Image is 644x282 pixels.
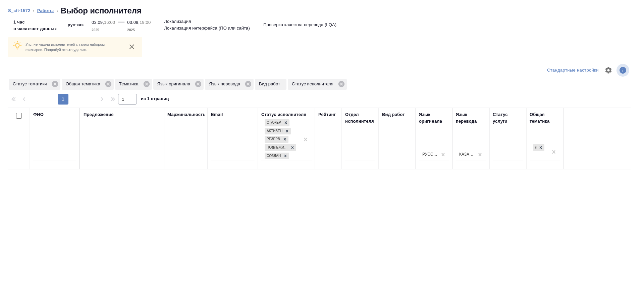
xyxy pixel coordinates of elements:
[459,152,475,157] div: Казахский
[13,81,49,87] p: Статус тематики
[265,119,282,126] div: Стажер
[127,20,140,25] p: 03.09,
[118,16,124,34] div: —
[8,8,30,13] a: S_cft-1572
[264,144,297,152] div: Стажер, Активен, Резерв, Подлежит внедрению, Создан
[92,20,104,25] p: 03.09,
[13,19,57,26] p: 1 час
[33,7,34,14] li: ‹
[261,111,306,118] div: Статус исполнителя
[167,111,206,118] div: Маржинальность
[318,111,336,118] div: Рейтинг
[600,62,616,78] span: Настроить таблицу
[140,20,151,25] p: 19:00
[259,81,282,87] p: Вид работ
[265,128,283,135] div: Активен
[530,111,560,125] div: Общая тематика
[345,111,375,125] div: Отдел исполнителя
[205,79,254,90] div: Язык перевода
[157,81,193,87] p: Язык оригинала
[533,144,537,151] div: Локализация
[382,111,405,118] div: Вид работ
[25,42,121,52] p: Упс, не нашли исполнителей с таким набором фильтров. Попробуй что-то удалить
[264,152,290,160] div: Стажер, Активен, Резерв, Подлежит внедрению, Создан
[265,153,282,160] div: Создан
[115,79,152,90] div: Тематика
[292,81,336,87] p: Статус исполнителя
[265,136,281,143] div: Резерв
[545,65,600,76] div: split button
[62,79,114,90] div: Общая тематика
[419,111,449,125] div: Язык оригинала
[56,7,58,14] li: ‹
[33,111,44,118] div: ФИО
[141,95,169,105] span: из 1 страниц
[84,111,114,118] div: Предложение
[61,5,142,16] h2: Выбор исполнителя
[493,111,523,125] div: Статус услуги
[264,135,289,144] div: Стажер, Активен, Резерв, Подлежит внедрению, Создан
[532,144,545,152] div: Локализация
[211,111,223,118] div: Email
[164,18,191,25] p: Локализация
[119,81,141,87] p: Тематика
[104,20,115,25] p: 16:00
[422,152,438,157] div: Русский
[263,22,336,28] p: Проверка качества перевода (LQA)
[66,81,103,87] p: Общая тематика
[264,119,290,127] div: Стажер, Активен, Резерв, Подлежит внедрению, Создан
[8,5,636,16] nav: breadcrumb
[37,8,54,13] a: Работы
[153,79,204,90] div: Язык оригинала
[127,42,137,52] button: close
[9,79,60,90] div: Статус тематики
[616,64,631,77] span: Посмотреть информацию
[265,144,289,151] div: Подлежит внедрению
[456,111,486,125] div: Язык перевода
[288,79,347,90] div: Статус исполнителя
[209,81,243,87] p: Язык перевода
[264,127,291,135] div: Стажер, Активен, Резерв, Подлежит внедрению, Создан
